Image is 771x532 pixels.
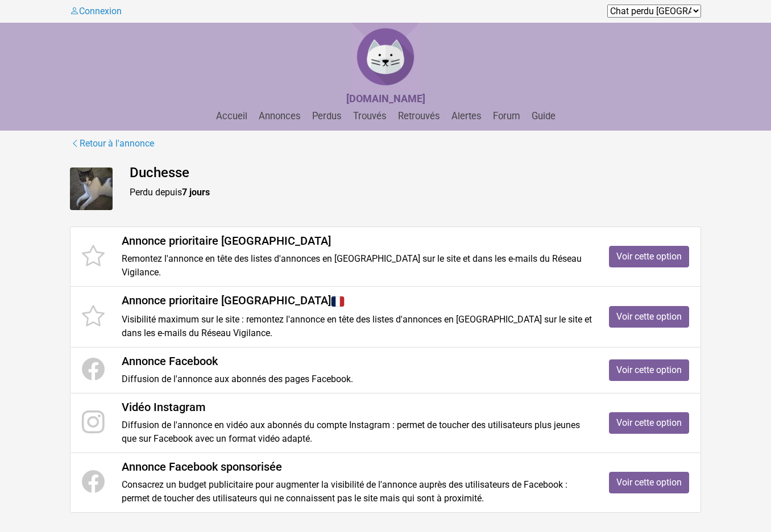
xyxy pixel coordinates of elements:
h4: Annonce Facebook [122,354,592,368]
p: Consacrez un budget publicitaire pour augmenter la visibilité de l'annonce auprès des utilisateur... [122,478,592,505]
a: Annonces [254,111,305,122]
a: Retrouvés [393,111,445,122]
p: Diffusion de l'annonce aux abonnés des pages Facebook. [122,372,592,386]
h4: Annonce prioritaire [GEOGRAPHIC_DATA] [122,234,592,248]
strong: 7 jours [182,187,210,198]
a: Forum [488,111,525,122]
img: France [331,295,345,308]
p: Remontez l'annonce en tête des listes d'annonces en [GEOGRAPHIC_DATA] sur le site et dans les e-m... [122,252,592,279]
a: Voir cette option [609,412,689,434]
p: Diffusion de l'annonce en vidéo aux abonnés du compte Instagram : permet de toucher des utilisate... [122,418,592,446]
p: Visibilité maximum sur le site : remontez l'annonce en tête des listes d'annonces en [GEOGRAPHIC_... [122,313,592,340]
h4: Duchesse [130,165,701,181]
a: Connexion [70,6,122,16]
h4: Vidéo Instagram [122,400,592,414]
a: Voir cette option [609,472,689,493]
img: Chat Perdu France [351,23,420,91]
a: [DOMAIN_NAME] [346,94,425,104]
a: Trouvés [349,111,391,122]
a: Guide [527,111,560,122]
a: Alertes [447,111,486,122]
a: Accueil [212,111,252,122]
h4: Annonce Facebook sponsorisée [122,460,592,474]
a: Voir cette option [609,246,689,267]
a: Voir cette option [609,359,689,381]
h4: Annonce prioritaire [GEOGRAPHIC_DATA] [122,294,592,308]
a: Retour à l'annonce [70,136,155,151]
p: Perdu depuis [130,186,701,199]
strong: [DOMAIN_NAME] [346,93,425,104]
a: Voir cette option [609,306,689,328]
a: Perdus [308,111,346,122]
